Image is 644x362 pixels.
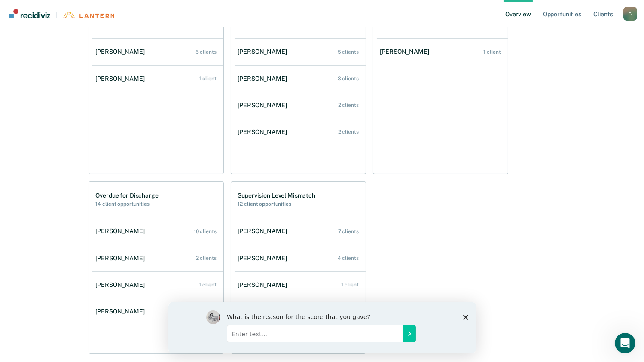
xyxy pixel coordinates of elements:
[96,48,148,55] div: [PERSON_NAME]
[96,255,148,262] div: [PERSON_NAME]
[96,192,159,199] h1: Overdue for Discharge
[338,102,359,108] div: 2 clients
[96,201,159,207] h2: 14 client opportunities
[194,228,217,234] div: 10 clients
[96,228,148,235] div: [PERSON_NAME]
[50,11,62,18] span: |
[238,201,315,207] h2: 12 client opportunities
[62,12,114,18] img: Lantern
[199,282,216,288] div: 1 client
[238,255,290,262] div: [PERSON_NAME]
[338,49,359,55] div: 5 clients
[235,273,366,297] a: [PERSON_NAME] 1 client
[92,273,223,297] a: [PERSON_NAME] 1 client
[196,255,217,261] div: 2 clients
[338,129,359,135] div: 2 clients
[238,128,290,136] div: [PERSON_NAME]
[235,67,366,91] a: [PERSON_NAME] 3 clients
[338,228,359,234] div: 7 clients
[623,7,637,21] div: G
[92,219,223,243] a: [PERSON_NAME] 10 clients
[195,49,217,55] div: 5 clients
[199,76,216,82] div: 1 client
[338,76,359,82] div: 3 clients
[92,246,223,271] a: [PERSON_NAME] 2 clients
[238,48,290,55] div: [PERSON_NAME]
[235,93,366,118] a: [PERSON_NAME] 2 clients
[96,308,148,315] div: [PERSON_NAME]
[92,40,223,64] a: [PERSON_NAME] 5 clients
[235,40,366,64] a: [PERSON_NAME] 5 clients
[238,192,315,199] h1: Supervision Level Mismatch
[238,102,290,109] div: [PERSON_NAME]
[96,281,148,289] div: [PERSON_NAME]
[623,7,637,21] button: Profile dropdown button
[238,75,290,82] div: [PERSON_NAME]
[92,67,223,91] a: [PERSON_NAME] 1 client
[380,48,433,55] div: [PERSON_NAME]
[235,246,366,271] a: [PERSON_NAME] 4 clients
[235,219,366,243] a: [PERSON_NAME] 7 clients
[238,281,290,289] div: [PERSON_NAME]
[483,49,501,55] div: 1 client
[238,228,290,235] div: [PERSON_NAME]
[615,333,635,353] iframe: Intercom live chat
[235,120,366,144] a: [PERSON_NAME] 2 clients
[96,75,148,82] div: [PERSON_NAME]
[377,40,508,64] a: [PERSON_NAME] 1 client
[9,9,50,18] img: Recidiviz
[341,282,358,288] div: 1 client
[338,255,359,261] div: 4 clients
[92,299,223,324] a: [PERSON_NAME] 1 client
[168,302,476,353] iframe: Survey by Kim from Recidiviz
